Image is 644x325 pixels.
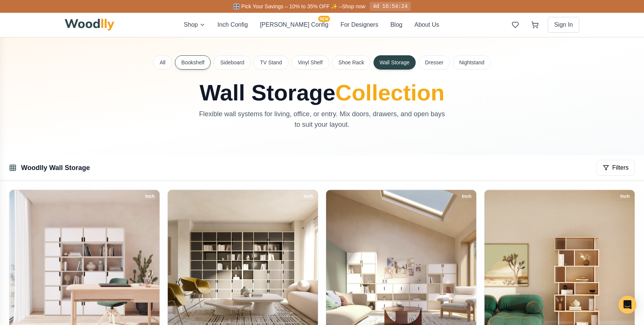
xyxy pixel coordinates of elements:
[548,17,579,33] button: Sign In
[318,16,330,22] span: NEW
[196,109,448,130] p: Flexible wall systems for living, office, or entry. Mix doors, drawers, and open bays to suit you...
[153,82,491,104] h1: Wall Storage
[292,55,329,70] button: Vinyl Shelf
[340,20,378,29] button: For Designers
[370,2,410,11] div: 4d 16:54:24
[374,55,416,70] button: Wall Storage
[300,192,316,200] div: Inch
[142,192,158,200] div: Inch
[612,163,629,172] span: Filters
[342,3,365,9] a: Shop now
[153,55,172,70] button: All
[214,55,251,70] button: Sideboard
[597,160,635,176] button: Filters
[336,80,445,105] span: Collection
[260,20,328,29] button: [PERSON_NAME] ConfigNEW
[217,20,248,29] button: Inch Config
[390,20,402,29] button: Blog
[175,55,211,70] button: Bookshelf
[332,55,371,70] button: Shoe Rack
[65,19,114,31] img: Woodlly
[617,192,633,200] div: Inch
[21,164,90,172] a: Woodlly Wall Storage
[419,55,450,70] button: Dresser
[184,20,205,29] button: Shop
[233,3,342,9] span: 🎛️ Pick Your Savings – 10% to 35% OFF ✨ –
[453,55,491,70] button: Nightstand
[415,20,439,29] button: About Us
[618,296,636,314] div: Open Intercom Messenger
[459,192,475,200] div: Inch
[254,55,288,70] button: TV Stand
